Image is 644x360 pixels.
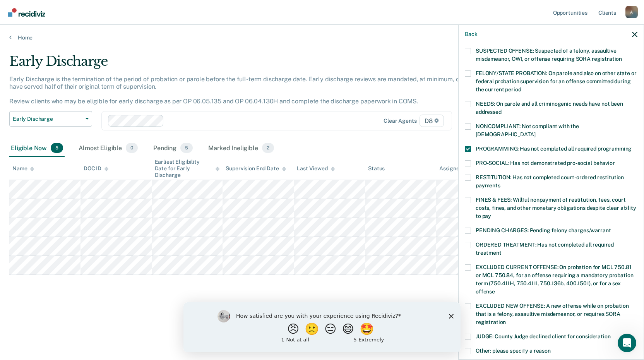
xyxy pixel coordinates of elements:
span: 0 [126,143,138,153]
span: SUSPECTED OFFENSE: Suspected of a felony, assaultive misdemeanor, OWI, or offense requiring SORA ... [476,48,622,62]
span: FELONY/STATE PROBATION: On parole and also on other state or federal probation supervision for an... [476,70,637,93]
img: Recidiviz [8,8,45,17]
span: 5 [180,143,193,153]
span: JUDGE: County Judge declined client for consideration [476,333,611,339]
div: Clear agents [384,118,416,124]
iframe: Survey by Kim from Recidiviz [183,302,461,352]
span: 5 [51,143,63,153]
span: Early Discharge [13,116,82,122]
div: Early Discharge [9,53,492,75]
iframe: Intercom live chat [618,334,636,352]
div: Supervision End Date [226,165,286,172]
span: PENDING CHARGES: Pending felony charges/warrant [476,227,611,233]
span: D8 [420,115,444,127]
div: Marked Ineligible [207,140,276,157]
span: PRO-SOCIAL: Has not demonstrated pro-social behavior [476,160,615,166]
span: PROGRAMMING: Has not completed all required programming [476,146,632,152]
div: A [625,6,638,18]
div: Almost Eligible [77,140,139,157]
div: Last Viewed [297,165,334,172]
div: Earliest Eligibility Date for Early Discharge [155,159,220,178]
div: Status [368,165,385,172]
span: Other: please specify a reason [476,348,551,354]
div: Assigned to [439,165,476,172]
div: DOC ID [84,165,108,172]
div: Pending [152,140,194,157]
span: RESTITUTION: Has not completed court-ordered restitution payments [476,174,624,189]
button: Profile dropdown button [625,6,638,18]
span: NONCOMPLIANT: Not compliant with the [DEMOGRAPHIC_DATA] [476,123,579,137]
p: Early Discharge is the termination of the period of probation or parole before the full-term disc... [9,75,490,105]
span: ORDERED TREATMENT: Has not completed all required treatment [476,242,614,256]
span: 2 [262,143,274,153]
span: EXCLUDED NEW OFFENSE: A new offense while on probation that is a felony, assaultive misdemeanor, ... [476,303,629,325]
div: Eligible Now [9,140,65,157]
a: Home [9,34,635,41]
button: Back [465,31,477,38]
div: Name [12,165,34,172]
span: EXCLUDED CURRENT OFFENSE: On probation for MCL 750.81 or MCL 750.84, for an offense requiring a m... [476,264,633,295]
span: NEEDS: On parole and all criminogenic needs have not been addressed [476,101,623,115]
span: FINES & FEES: Willful nonpayment of restitution, fees, court costs, fines, and other monetary obl... [476,197,636,219]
